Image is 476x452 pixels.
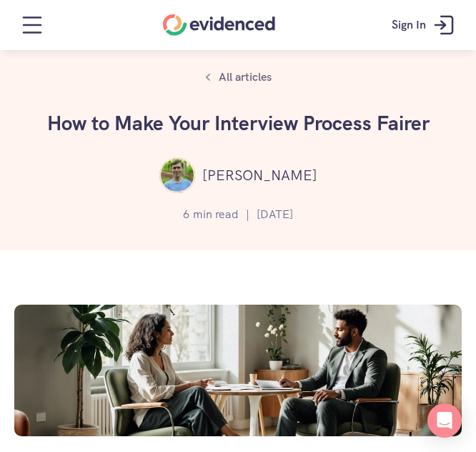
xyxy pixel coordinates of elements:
h1: How to Make Your Interview Process Fairer [24,112,452,136]
p: All articles [219,68,272,87]
img: "" [159,157,195,193]
p: min read [193,205,239,224]
p: [DATE] [257,205,293,224]
a: All articles [197,64,279,90]
a: Home [163,14,275,36]
div: Open Intercom Messenger [427,403,462,438]
a: Sign In [381,4,469,46]
p: 6 [183,205,189,224]
p: [PERSON_NAME] [202,164,317,187]
p: | [246,205,249,224]
img: Two business people sitting at a table across from each other in a modern office [14,305,462,436]
p: Sign In [392,16,426,34]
